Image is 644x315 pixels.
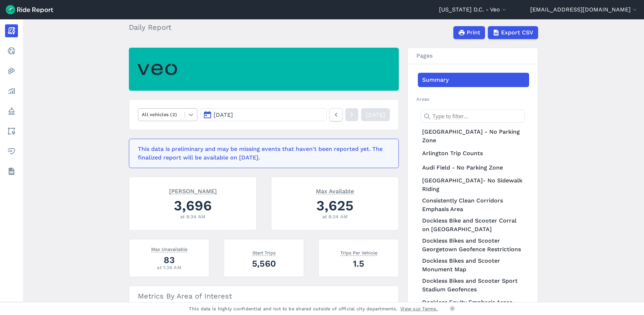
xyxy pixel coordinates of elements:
input: Type to filter... [421,110,525,123]
div: at 1:26 AM [138,264,200,271]
a: Heatmaps [5,65,18,77]
button: [DATE] [200,108,327,121]
div: 1.5 [327,257,390,270]
a: Health [5,145,18,158]
a: Dockless Equity Emphasis Areas [418,295,529,310]
div: 83 [138,254,200,266]
span: Export CSV [501,28,533,37]
span: Print [467,28,480,37]
img: Veo [137,59,177,79]
span: Max Unavailable [151,245,187,252]
h3: Pages [408,48,538,64]
div: 5,560 [233,257,295,270]
a: Datasets [5,165,18,178]
span: [PERSON_NAME] [169,187,217,194]
span: [DATE] [214,111,233,118]
img: Ride Report [6,5,53,14]
div: at 8:34 AM [280,213,390,220]
h2: Daily Report [129,22,176,33]
div: 3,625 [280,196,390,215]
div: 3,696 [138,196,248,215]
h3: Metrics By Area of Interest [129,286,398,306]
button: [US_STATE] D.C. - Veo [439,5,508,14]
a: Audi Field - No Parking Zone [418,161,529,175]
span: Trips Per Vehicle [340,249,377,256]
a: Dockless Bikes and Scooter Georgetown Geofence Restrictions [418,235,529,255]
span: Max Available [316,187,354,194]
a: Areas [5,125,18,138]
h2: Areas [416,96,529,102]
span: Start Trips [252,249,276,256]
a: Policy [5,105,18,118]
a: Realtime [5,44,18,57]
button: Print [453,26,485,39]
a: Summary [418,73,529,87]
button: [EMAIL_ADDRESS][DOMAIN_NAME] [530,5,638,14]
a: Report [5,24,18,37]
a: [GEOGRAPHIC_DATA]- No Sidewalk Riding [418,175,529,195]
a: Dockless Bike and Scooter Corral on [GEOGRAPHIC_DATA] [418,215,529,235]
a: Arlington Trip Counts [418,146,529,161]
button: Export CSV [488,26,538,39]
div: at 8:34 AM [138,213,248,220]
a: [DATE] [361,108,390,121]
a: View our Terms. [400,305,438,312]
a: Dockless Bikes and Scooter Monument Map [418,255,529,275]
a: Dockless Bikes and Scooter Sport Stadium Geofences [418,275,529,295]
a: Analyze [5,85,18,97]
a: [GEOGRAPHIC_DATA] - No Parking Zone [418,126,529,146]
a: Consistently Clean Corridors Emphasis Area [418,195,529,215]
div: This data is preliminary and may be missing events that haven't been reported yet. The finalized ... [138,145,386,162]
